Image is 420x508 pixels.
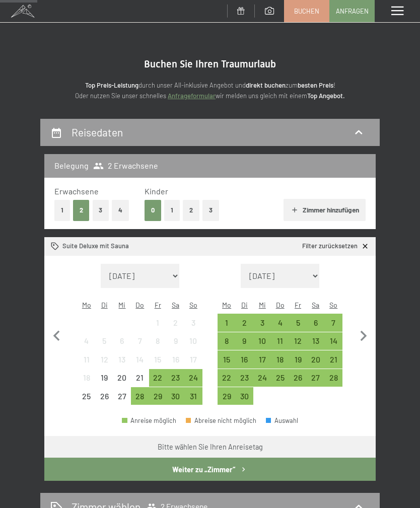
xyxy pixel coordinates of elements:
[149,350,167,368] div: Fri Aug 15 2025
[237,392,252,408] div: 30
[113,350,131,368] div: Wed Aug 13 2025
[135,301,144,309] abbr: Donnerstag
[353,264,374,405] button: Nächster Monat
[307,350,324,368] div: Sat Sep 20 2025
[131,387,149,405] div: Anreise möglich
[132,392,148,408] div: 28
[236,350,253,368] div: Tue Sep 16 2025
[95,350,113,368] div: Tue Aug 12 2025
[253,350,271,368] div: Anreise möglich
[131,332,149,350] div: Anreise nicht möglich
[289,369,307,387] div: Anreise möglich
[54,160,89,171] h3: Belegung
[150,319,166,334] div: 1
[114,337,130,352] div: 6
[150,392,166,408] div: 29
[185,337,201,352] div: 10
[114,355,130,371] div: 13
[112,200,129,221] button: 4
[185,319,201,334] div: 3
[149,314,167,331] div: Fri Aug 01 2025
[218,387,235,405] div: Mon Sep 29 2025
[167,369,184,387] div: Sat Aug 23 2025
[222,301,231,309] abbr: Montag
[218,369,235,387] div: Mon Sep 22 2025
[241,301,248,309] abbr: Dienstag
[118,301,125,309] abbr: Mittwoch
[78,369,95,387] div: Mon Aug 18 2025
[95,332,113,350] div: Anreise nicht möglich
[295,301,301,309] abbr: Freitag
[167,350,184,368] div: Sat Aug 16 2025
[236,332,253,350] div: Tue Sep 09 2025
[307,92,345,100] strong: Top Angebot.
[308,337,323,352] div: 13
[254,374,270,389] div: 24
[150,337,166,352] div: 8
[218,314,235,331] div: Anreise möglich
[46,264,67,405] button: Vorheriger Monat
[113,332,131,350] div: Anreise nicht möglich
[114,374,130,389] div: 20
[202,200,219,221] button: 3
[329,301,337,309] abbr: Sonntag
[113,350,131,368] div: Anreise nicht möglich
[289,369,307,387] div: Fri Sep 26 2025
[307,332,324,350] div: Anreise möglich
[271,350,289,368] div: Anreise möglich
[72,126,123,138] h2: Reisedaten
[132,374,148,389] div: 21
[145,200,161,221] button: 0
[253,369,271,387] div: Anreise möglich
[219,337,234,352] div: 8
[325,350,342,368] div: Anreise möglich
[167,387,184,405] div: Anreise möglich
[131,332,149,350] div: Thu Aug 07 2025
[184,332,202,350] div: Sun Aug 10 2025
[78,387,95,405] div: Anreise nicht möglich
[183,200,199,221] button: 2
[237,374,252,389] div: 23
[164,200,180,221] button: 1
[78,332,95,350] div: Anreise nicht möglich
[167,314,184,331] div: Sat Aug 02 2025
[167,350,184,368] div: Anreise nicht möglich
[132,355,148,371] div: 14
[78,350,95,368] div: Mon Aug 11 2025
[167,369,184,387] div: Anreise möglich
[167,314,184,331] div: Anreise nicht möglich
[272,374,288,389] div: 25
[218,350,235,368] div: Mon Sep 15 2025
[44,458,376,481] button: Weiter zu „Zimmer“
[302,242,369,251] a: Filter zurücksetzen
[132,337,148,352] div: 7
[184,387,202,405] div: Sun Aug 31 2025
[149,314,167,331] div: Anreise nicht möglich
[82,301,91,309] abbr: Montag
[307,314,324,331] div: Anreise möglich
[325,369,342,387] div: Sun Sep 28 2025
[218,350,235,368] div: Anreise möglich
[325,314,342,331] div: Anreise möglich
[272,319,288,334] div: 4
[158,442,263,452] div: Bitte wählen Sie Ihren Anreisetag
[149,350,167,368] div: Anreise nicht möglich
[330,1,374,22] a: Anfragen
[78,350,95,368] div: Anreise nicht möglich
[236,369,253,387] div: Anreise möglich
[218,387,235,405] div: Anreise möglich
[266,417,298,424] div: Auswahl
[95,387,113,405] div: Anreise nicht möglich
[79,374,94,389] div: 18
[184,387,202,405] div: Anreise möglich
[285,1,329,22] a: Buchen
[131,387,149,405] div: Thu Aug 28 2025
[172,301,179,309] abbr: Samstag
[290,374,306,389] div: 26
[131,369,149,387] div: Anreise nicht möglich
[325,332,342,350] div: Sun Sep 14 2025
[253,314,271,331] div: Anreise möglich
[131,350,149,368] div: Thu Aug 14 2025
[168,319,183,334] div: 2
[145,186,168,196] span: Kinder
